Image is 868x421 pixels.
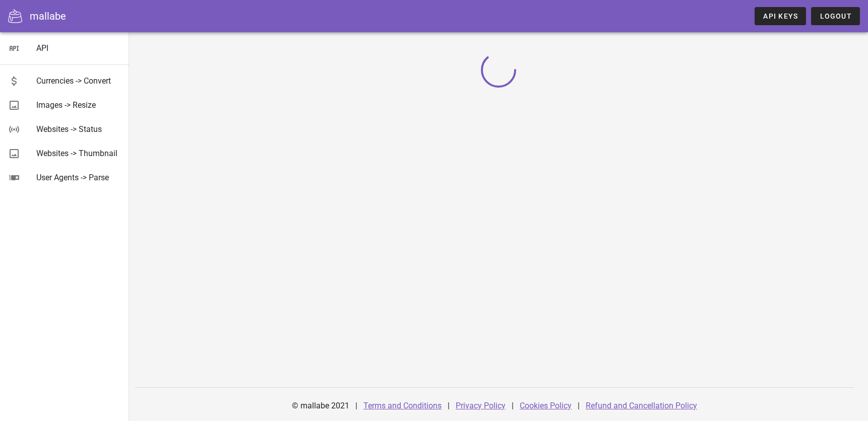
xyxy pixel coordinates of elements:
div: © mallabe 2021 [286,394,355,418]
div: User Agents -> Parse [36,173,121,182]
a: Cookies Policy [520,401,572,410]
div: | [355,394,357,418]
a: Privacy Policy [456,401,506,410]
span: Logout [819,12,852,20]
div: API [36,43,121,53]
a: API Keys [755,7,806,25]
div: Images -> Resize [36,100,121,110]
div: mallabe [30,9,66,24]
div: Currencies -> Convert [36,76,121,86]
div: | [448,394,450,418]
button: Logout [811,7,860,25]
div: Websites -> Thumbnail [36,149,121,158]
div: | [512,394,514,418]
div: Websites -> Status [36,124,121,134]
div: | [578,394,580,418]
a: Refund and Cancellation Policy [586,401,697,410]
span: API Keys [763,12,798,20]
a: Terms and Conditions [363,401,442,410]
